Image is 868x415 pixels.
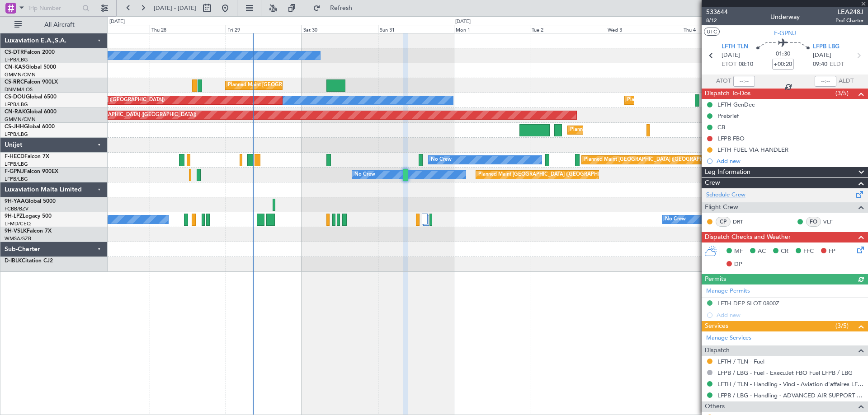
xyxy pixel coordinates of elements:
a: 9H-YAAGlobal 5000 [5,199,56,204]
span: Flight Crew [705,202,738,213]
span: LEA248J [835,7,863,17]
div: Sat 30 [302,25,377,33]
a: GMMN/CMN [5,116,36,123]
a: LFTH / TLN - Fuel [717,358,764,365]
div: No Crew [665,213,686,226]
a: LFMD/CEQ [5,220,31,227]
span: LFTH TLN [722,42,748,51]
a: LFPB/LBG [5,161,28,168]
a: 9H-VSLKFalcon 7X [5,228,52,234]
div: Planned Maint [GEOGRAPHIC_DATA] ([GEOGRAPHIC_DATA]) [570,123,712,137]
span: 9H-VSLK [5,228,27,234]
span: CN-KAS [5,65,25,70]
div: No Crew [354,168,375,182]
div: Underway [770,12,800,22]
a: D-IBLKCitation CJ2 [5,258,53,264]
div: [DATE] [109,18,125,26]
a: LFPB/LBG [5,101,28,108]
a: CN-RAKGlobal 6000 [5,109,57,115]
span: Services [705,321,728,331]
span: [DATE] [722,51,740,60]
div: Add new [717,157,863,165]
span: [DATE] [813,51,831,60]
span: Pref Charter [835,17,863,24]
a: Manage Services [706,334,751,343]
a: LFPB/LBG [5,56,28,63]
span: 533644 [706,7,728,17]
a: DRT [733,218,753,226]
span: CS-JHH [5,124,24,130]
span: CS-DOU [5,94,26,100]
a: LFTH / TLN - Handling - Vinci - Aviation d'affaires LFTH / TLN*****MY HANDLING**** [717,380,863,388]
span: CS-DTR [5,50,24,55]
a: 9H-LPZLegacy 500 [5,214,52,219]
div: Tue 2 [530,25,606,33]
div: LFTH GenDec [717,101,755,108]
span: 08:10 [739,60,753,69]
div: Planned Maint [GEOGRAPHIC_DATA] ([GEOGRAPHIC_DATA]) [478,168,621,182]
div: No Crew [431,153,452,167]
span: D-IBLK [5,258,22,264]
span: Others [705,401,725,412]
a: VLF [823,218,844,226]
a: F-GPNJFalcon 900EX [5,169,58,174]
span: F-HECD [5,154,24,159]
span: LFPB LBG [813,42,840,51]
a: FCBB/BZV [5,205,28,212]
span: Dispatch Checks and Weather [705,232,791,242]
span: FFC [803,247,814,256]
a: LFPB/LBG [5,176,28,182]
div: [DATE] [455,18,471,26]
span: F-GPNJ [5,169,24,174]
a: CN-KASGlobal 5000 [5,65,56,70]
a: LFPB/LBG [5,131,28,138]
span: AC [758,247,766,256]
a: LFPB / LBG - Fuel - ExecuJet FBO Fuel LFPB / LBG [717,369,853,377]
div: Planned Maint [GEOGRAPHIC_DATA] ([GEOGRAPHIC_DATA]) [228,79,370,92]
span: 01:30 [776,50,790,59]
div: Planned Maint [GEOGRAPHIC_DATA] ([GEOGRAPHIC_DATA]) [584,153,726,167]
span: ATOT [716,77,731,86]
span: Refresh [322,5,360,11]
div: Fri 29 [226,25,302,33]
span: 9H-YAA [5,199,25,204]
span: DP [734,260,742,269]
div: Mon 1 [454,25,530,33]
span: CN-RAK [5,109,26,115]
div: LFTH FUEL VIA HANDLER [717,146,788,154]
a: LFPB / LBG - Handling - ADVANCED AIR SUPPORT LFPB [717,392,863,399]
div: Thu 4 [682,25,758,33]
div: Thu 28 [150,25,226,33]
div: LFPB FBO [717,135,745,142]
a: Schedule Crew [706,191,745,200]
span: Crew [705,178,720,188]
span: CR [781,247,788,256]
div: Prebrief [717,112,739,120]
span: (3/5) [835,89,849,98]
span: CS-RRC [5,79,24,85]
a: CS-DTRFalcon 2000 [5,50,55,55]
div: Wed 27 [74,25,150,33]
a: CS-RRCFalcon 900LX [5,79,58,85]
span: Leg Information [705,167,750,177]
span: FP [829,247,835,256]
a: DNMM/LOS [5,86,33,93]
button: Refresh [309,1,363,15]
span: ELDT [830,60,844,69]
a: WMSA/SZB [5,235,31,242]
span: [DATE] - [DATE] [154,4,196,12]
div: Wed 3 [606,25,682,33]
span: 8/12 [706,17,728,24]
button: All Aircraft [10,18,98,32]
span: F-GPNJ [774,28,796,38]
span: 09:40 [813,60,827,69]
span: Dispatch To-Dos [705,89,750,99]
input: Trip Number [28,1,80,15]
span: ETOT [722,60,736,69]
div: CP [716,217,731,227]
div: FO [806,217,821,227]
span: ALDT [839,77,854,86]
a: F-HECDFalcon 7X [5,154,49,159]
span: Dispatch [705,345,730,356]
a: GMMN/CMN [5,71,36,78]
